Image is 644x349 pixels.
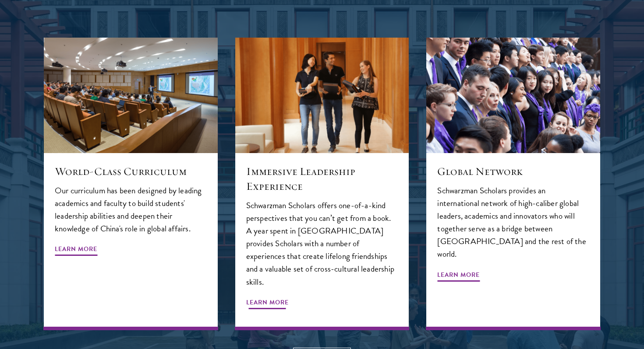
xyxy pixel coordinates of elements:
[437,269,480,283] span: Learn More
[246,199,398,288] p: Schwarzman Scholars offers one-of-a-kind perspectives that you can’t get from a book. A year spen...
[55,244,97,257] span: Learn More
[55,164,207,179] h5: World-Class Curriculum
[44,38,218,330] a: World-Class Curriculum Our curriculum has been designed by leading academics and faculty to build...
[437,184,589,260] p: Schwarzman Scholars provides an international network of high-caliber global leaders, academics a...
[246,297,289,311] span: Learn More
[235,38,409,330] a: Immersive Leadership Experience Schwarzman Scholars offers one-of-a-kind perspectives that you ca...
[437,164,589,179] h5: Global Network
[246,164,398,194] h5: Immersive Leadership Experience
[55,184,207,235] p: Our curriculum has been designed by leading academics and faculty to build students' leadership a...
[426,38,600,330] a: Global Network Schwarzman Scholars provides an international network of high-caliber global leade...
